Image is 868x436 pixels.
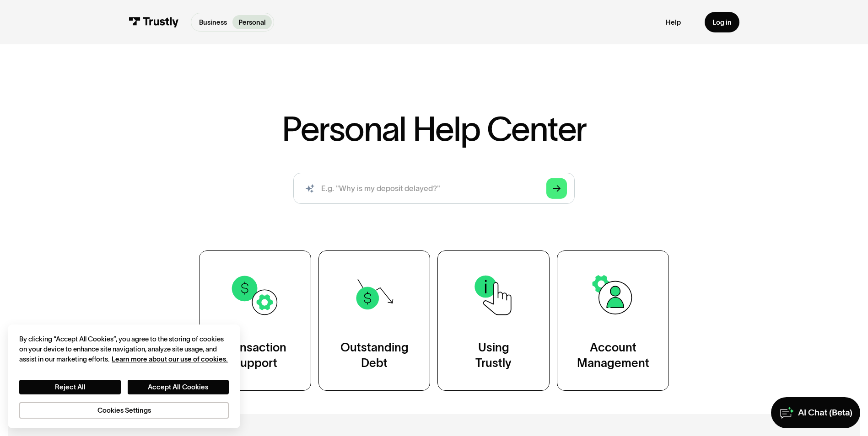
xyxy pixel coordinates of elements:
a: OutstandingDebt [318,250,431,391]
h1: Personal Help Center [282,112,587,146]
a: Log in [705,12,739,32]
div: Cookie banner [8,324,241,428]
p: Business [199,17,227,27]
button: Accept All Cookies [128,380,229,394]
a: Business [193,15,232,29]
a: More information about your privacy, opens in a new tab [112,355,228,363]
a: TransactionSupport [199,250,311,391]
div: Log in [712,18,732,27]
a: Help [666,18,681,27]
a: AccountManagement [557,250,669,391]
form: Search [293,173,574,204]
a: UsingTrustly [437,250,550,391]
a: Personal [232,15,271,29]
p: Personal [238,17,266,27]
div: Outstanding Debt [340,340,409,371]
div: Account Management [577,340,649,371]
div: Using Trustly [475,340,512,371]
button: Reject All [19,380,120,394]
div: Privacy [19,334,229,419]
div: AI Chat (Beta) [798,407,852,419]
div: Transaction Support [224,340,286,371]
img: Trustly Logo [129,17,179,27]
div: By clicking “Accept All Cookies”, you agree to the storing of cookies on your device to enhance s... [19,334,229,365]
button: Cookies Settings [19,402,229,419]
a: AI Chat (Beta) [771,397,860,428]
input: search [293,173,574,204]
